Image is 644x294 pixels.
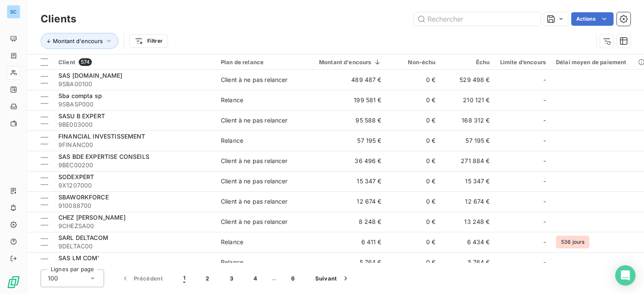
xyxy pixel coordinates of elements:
td: 0 € [387,212,441,232]
h3: Clients [41,11,76,27]
span: 9SBA00100 [58,80,211,88]
button: 6 [281,269,305,287]
div: Client à ne pas relancer [221,116,288,125]
span: - [543,157,546,165]
div: Plan de relance [221,59,299,65]
span: Montant d'encours [53,38,103,44]
td: 0 € [387,232,441,252]
td: 0 € [387,90,441,110]
span: SAS [DOMAIN_NAME] [58,72,123,79]
div: Relance [221,238,243,246]
td: 6 434 € [441,232,495,252]
td: 12 674 € [441,191,495,212]
span: - [543,96,546,104]
td: 271 884 € [441,151,495,171]
td: 0 € [387,171,441,191]
button: Filtrer [129,34,168,48]
span: FINANCIAL INVESTISSEMENT [58,133,146,140]
img: Logo LeanPay [7,275,20,289]
td: 8 248 € [304,212,387,232]
span: - [543,258,546,267]
td: 199 581 € [304,90,387,110]
div: Échu [446,59,490,65]
td: 15 347 € [441,171,495,191]
span: 100 [48,274,58,283]
td: 57 195 € [304,131,387,151]
span: 9BEC00200 [58,161,211,169]
td: 529 498 € [441,70,495,90]
span: 9SBASP000 [58,100,211,109]
span: 1 [183,274,185,283]
span: Sba compta sp [58,92,102,99]
div: Relance [221,96,243,104]
div: Client à ne pas relancer [221,218,288,226]
td: 13 248 € [441,212,495,232]
span: SARL DELTACOM [58,234,108,241]
td: 36 496 € [304,151,387,171]
td: 168 312 € [441,110,495,131]
span: … [267,272,281,285]
span: 536 jours [556,236,589,248]
div: Non-échu [392,59,436,65]
td: 5 764 € [441,252,495,272]
span: - [543,76,546,84]
span: CHEZ [PERSON_NAME] [58,214,126,221]
span: Client [58,59,75,65]
button: 3 [220,269,243,287]
span: SBAWORKFORCE [58,193,109,201]
span: SASU B EXPERT [58,112,105,120]
td: 0 € [387,151,441,171]
span: - [543,218,546,226]
input: Rechercher [414,12,541,26]
span: 9X1207000 [58,181,211,190]
span: 910088700 [58,201,211,210]
div: SC [7,5,20,19]
span: - [543,177,546,185]
span: 9LMC00200 [58,262,211,271]
span: - [543,116,546,125]
td: 57 195 € [441,131,495,151]
span: 9BE003000 [58,120,211,129]
td: 12 674 € [304,191,387,212]
span: SODEXPERT [58,173,94,180]
td: 6 411 € [304,232,387,252]
span: SAS LM COM' [58,254,99,261]
span: SAS BDE EXPERTISE CONSEILS [58,153,149,160]
td: 0 € [387,191,441,212]
div: Client à ne pas relancer [221,177,288,185]
td: 0 € [387,70,441,90]
button: Précédent [111,269,173,287]
span: 9CHEZSA00 [58,222,211,230]
span: 9FINANC00 [58,141,211,149]
button: Montant d'encours [41,33,118,49]
button: 4 [243,269,267,287]
div: Limite d’encours [500,59,546,65]
div: Relance [221,136,243,145]
button: Suivant [305,269,360,287]
td: 95 588 € [304,110,387,131]
td: 0 € [387,131,441,151]
td: 5 764 € [304,252,387,272]
button: 2 [195,269,219,287]
button: 1 [173,269,195,287]
div: Client à ne pas relancer [221,157,288,165]
span: 574 [79,58,92,66]
span: 9DELTAC00 [58,242,211,250]
span: - [543,197,546,206]
button: Actions [571,12,614,26]
span: - [543,136,546,145]
div: Open Intercom Messenger [615,265,636,286]
td: 489 487 € [304,70,387,90]
div: Montant d'encours [309,59,382,65]
div: Client à ne pas relancer [221,76,288,84]
td: 210 121 € [441,90,495,110]
td: 0 € [387,252,441,272]
td: 0 € [387,110,441,131]
span: - [543,238,546,246]
div: Relance [221,258,243,267]
div: Client à ne pas relancer [221,197,288,206]
td: 15 347 € [304,171,387,191]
